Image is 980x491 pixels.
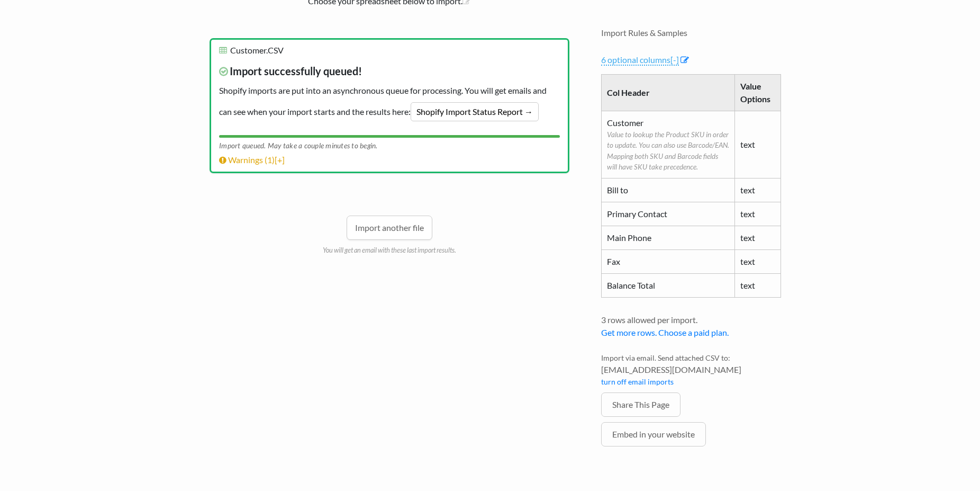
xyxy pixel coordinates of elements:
p: You will get an email with these last import results. [210,240,569,255]
th: Col Header [602,74,735,111]
td: text [735,249,781,273]
td: Main Phone [602,226,735,249]
td: Fax [602,249,735,273]
span: 1 [267,155,272,165]
p: Shopify imports are put into an asynchronous queue for processing. You will get emails and can se... [219,55,560,127]
td: Balance Total [602,273,735,297]
span: Customer.CSV [230,45,284,55]
a: turn off email imports [601,377,674,386]
a: Warnings (1)[+] [219,155,285,165]
a: Embed in your website [601,422,706,447]
td: Primary Contact [602,202,735,226]
li: Import via email. Send attached CSV to: [601,352,781,392]
span: [+] [275,155,285,165]
td: Bill to [602,178,735,202]
a: Shopify Import Status Report → [411,102,539,121]
td: text [735,178,781,202]
th: Value Options [735,74,781,111]
td: text [735,202,781,226]
a: 6 optional columns[-] [601,55,679,66]
td: text [735,111,781,178]
a: Import another file [347,216,432,240]
span: [-] [670,55,679,65]
span: [EMAIL_ADDRESS][DOMAIN_NAME] [601,363,781,376]
a: Share This Page [601,392,680,417]
a: Get more rows. Choose a paid plan. [601,327,729,337]
div: Import queued. May take a couple minutes to begin. [219,138,560,151]
td: text [735,273,781,297]
td: text [735,226,781,249]
iframe: Drift Widget Chat Controller [927,438,967,478]
li: 3 rows allowed per import. [601,314,781,344]
h4: Import Rules & Samples [601,28,781,38]
span: Value to lookup the Product SKU in order to update. You can also use Barcode/EAN. Mapping both SK... [607,129,729,173]
span: Import successfully queued! [219,63,560,84]
td: Customer [602,111,735,178]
